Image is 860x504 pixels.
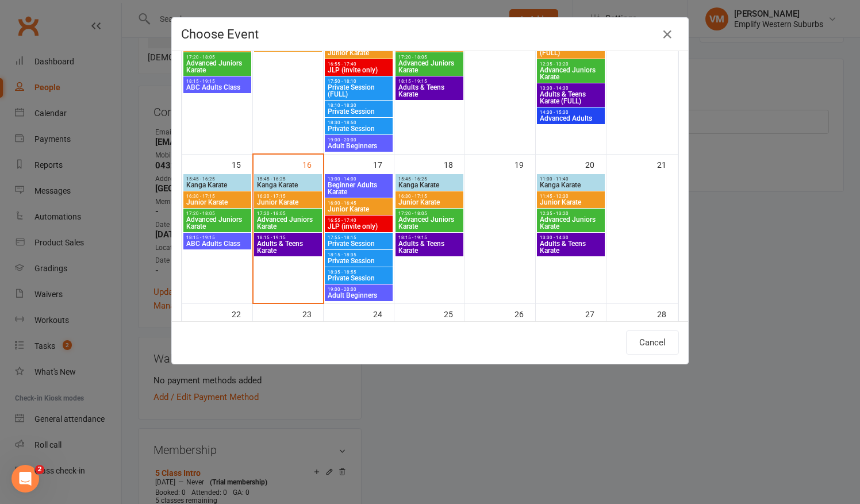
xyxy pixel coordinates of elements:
div: 23 [302,304,323,323]
span: Junior Karate [186,199,249,206]
span: Advanced Juniors Karate [539,216,602,230]
span: 18:15 - 19:15 [186,79,249,84]
span: 17:20 - 18:05 [256,211,320,216]
span: Advanced Juniors Karate [539,67,602,80]
span: Adults & Teens Karate (FULL) [539,91,602,105]
span: Adults & Teens Karate [398,240,461,254]
span: 17:50 - 18:10 [327,79,390,84]
div: 26 [515,304,535,323]
span: 17:20 - 18:05 [398,211,461,216]
span: Adults & Teens Karate [256,240,320,254]
span: ABC Adults Class [186,240,249,247]
span: Advanced Juniors Karate [398,60,461,74]
span: Advanced Juniors Karate [186,216,249,230]
div: 28 [657,304,678,323]
span: Junior Karate [256,199,320,206]
span: Adult Beginners [327,143,390,149]
span: 16:30 - 17:15 [186,194,249,199]
button: Cancel [626,330,679,355]
span: 16:55 - 17:40 [327,61,390,67]
span: Advanced Juniors Karate [256,216,320,230]
span: 18:15 - 19:15 [256,235,320,240]
span: Junior Karate [327,49,390,56]
div: 18 [444,155,464,174]
span: 17:20 - 18:05 [186,211,249,216]
iframe: Intercom live chat [11,465,39,493]
span: Junior Karate [327,206,390,213]
span: 17:20 - 18:05 [186,55,249,60]
span: Advanced Juniors Karate [398,216,461,230]
span: Advanced Juniors Karate [186,60,249,74]
span: Private Session (FULL) [327,84,390,98]
span: Junior Karate [398,199,461,206]
span: 15:45 - 16:25 [186,176,249,182]
span: 18:30 - 18:50 [327,120,390,125]
span: Adults & Teens Karate [398,84,461,98]
span: 16:30 - 17:15 [256,194,320,199]
div: 25 [444,304,464,323]
span: ABC Adults Class [186,84,249,91]
span: 15:45 - 16:25 [398,176,461,182]
span: Private Session [327,240,390,247]
span: 16:55 - 17:40 [327,218,390,223]
span: 12:35 - 13:20 [539,211,602,216]
span: Adult Beginners [327,292,390,299]
span: 13:00 - 14:00 [327,176,390,182]
span: 18:35 - 18:55 [327,270,390,275]
span: Beginner Adults Karate [327,182,390,195]
div: 17 [373,155,394,174]
span: 16:00 - 16:45 [327,201,390,206]
span: 18:15 - 18:35 [327,252,390,257]
span: 13:30 - 14:30 [539,235,602,240]
div: 27 [585,304,606,323]
span: 18:10 - 18:30 [327,103,390,108]
span: 12:35 - 13:20 [539,61,602,67]
span: Kanga Karate [186,182,249,188]
span: 2 [35,465,44,474]
span: 13:30 - 14:30 [539,86,602,91]
span: Kanga Karate [256,182,320,188]
h4: Choose Event [181,27,679,41]
span: 18:15 - 19:15 [186,235,249,240]
span: Private Session [327,108,390,115]
span: 17:20 - 18:05 [398,55,461,60]
div: 21 [657,155,678,174]
span: Private Session [327,275,390,282]
span: Junior Karate [539,199,602,206]
div: 22 [232,304,252,323]
span: 19:00 - 20:00 [327,287,390,292]
span: Advanced Adults [539,115,602,122]
span: 15:45 - 16:25 [256,176,320,182]
span: Adults & Teens Karate [539,240,602,254]
span: 11:45 - 12:30 [539,194,602,199]
button: Close [658,25,677,44]
div: 24 [373,304,394,323]
span: 19:00 - 20:00 [327,137,390,143]
span: 16:30 - 17:15 [398,194,461,199]
div: 19 [515,155,535,174]
span: Kanga Karate [539,182,602,188]
div: 16 [302,155,323,174]
span: JLP (invite only) [327,67,390,74]
span: 14:30 - 15:30 [539,110,602,115]
span: 11:00 - 11:40 [539,176,602,182]
div: 20 [585,155,606,174]
span: Private Session [327,125,390,132]
span: Kanga Karate [398,182,461,188]
span: 18:15 - 19:15 [398,79,461,84]
span: JLP (invite only) [327,223,390,230]
div: 15 [232,155,252,174]
span: Private Session [327,257,390,264]
span: 18:15 - 19:15 [398,235,461,240]
span: 17:55 - 18:15 [327,235,390,240]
